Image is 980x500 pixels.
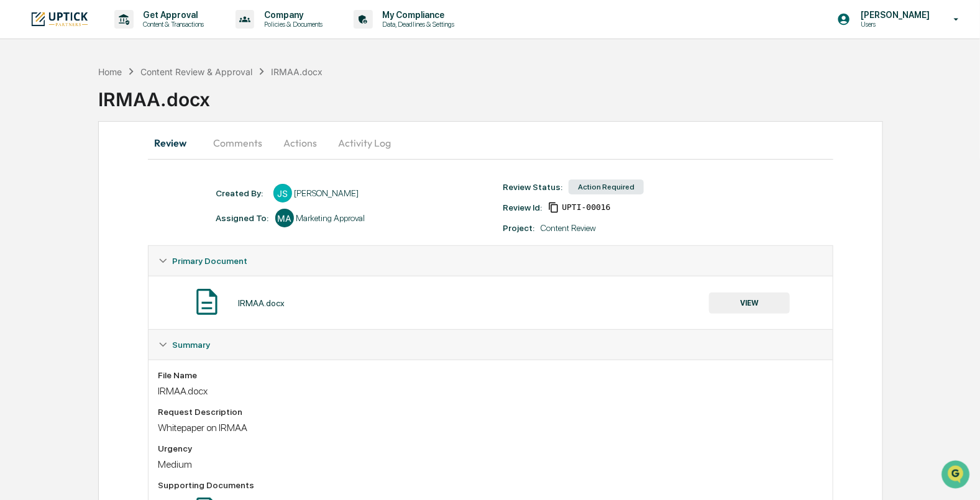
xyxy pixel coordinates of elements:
div: Start new chat [42,95,204,107]
button: VIEW [709,293,790,314]
p: My Compliance [373,10,461,20]
span: Attestations [103,157,154,169]
p: Company [254,10,329,20]
img: logo [30,11,89,27]
div: Supporting Documents [158,480,823,490]
img: Document Icon [191,286,222,317]
div: Project: [503,223,534,233]
p: Content & Transactions [134,20,211,29]
span: Pylon [124,211,150,220]
div: JS [273,184,292,202]
div: Request Description [158,407,823,417]
img: 1746055101610-c473b297-6a78-478c-a979-82029cc54cd1 [12,95,35,117]
span: Primary Document [172,256,247,266]
div: Assigned To: [216,213,269,223]
div: Summary [149,330,833,360]
div: Medium [158,458,823,470]
div: Content Review [541,223,596,233]
div: [PERSON_NAME] [295,188,359,198]
div: Home [98,66,122,77]
div: Whitepaper on IRMAA [158,422,823,434]
p: How can we help? [12,26,226,46]
div: We're offline, we'll be back soon [42,107,162,117]
p: [PERSON_NAME] [851,10,936,20]
button: Start new chat [211,99,226,114]
a: Powered byPylon [88,210,150,220]
a: 🔎Data Lookup [7,175,83,198]
span: Summary [172,340,210,350]
p: Users [851,20,936,29]
div: 🖐️ [12,158,22,168]
a: 🗄️Attestations [85,152,159,174]
span: 4fa00da9-def6-4e55-b9ca-fe4e676e9327 [562,202,610,212]
div: IRMAA.docx [158,385,823,397]
button: Activity Log [329,128,401,158]
div: Review Status: [503,182,562,192]
div: IRMAA.docx [98,78,980,111]
div: Created By: ‎ ‎ [216,188,267,198]
div: IRMAA.docx [271,66,323,77]
div: 🔎 [12,181,22,191]
span: Preclearance [25,157,80,169]
div: File Name [158,370,823,380]
button: Comments [204,128,273,158]
p: Data, Deadlines & Settings [373,20,461,29]
div: Action Required [569,180,644,194]
div: Review Id: [503,202,542,212]
div: secondary tabs example [148,128,834,158]
p: Get Approval [134,10,211,20]
div: Primary Document [149,246,833,276]
div: Urgency [158,443,823,453]
div: Marketing Approval [296,213,365,223]
p: Policies & Documents [254,20,329,29]
button: Actions [273,128,329,158]
a: 🖐️Preclearance [7,152,85,174]
div: Content Review & Approval [140,66,252,77]
div: Primary Document [149,276,833,329]
iframe: Open customer support [940,459,974,493]
div: MA [275,209,294,227]
div: IRMAA.docx [238,298,285,308]
button: Review [148,128,204,158]
span: Data Lookup [25,180,78,193]
div: 🗄️ [90,158,100,168]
